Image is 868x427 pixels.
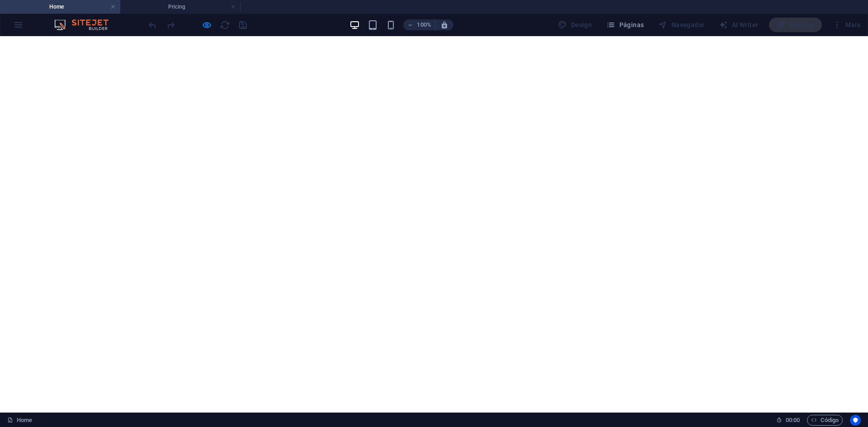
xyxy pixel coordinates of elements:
[403,19,435,30] button: 100%
[120,2,241,12] h4: Pricing
[792,417,793,423] span: :
[603,18,647,32] button: Páginas
[7,415,32,426] a: Clique para cancelar a seleção. Clique duas vezes para abrir as Páginas
[554,18,595,32] div: Design (Ctrl+Alt+Y)
[52,19,120,30] img: Editor Logo
[850,415,861,426] button: Usercentrics
[417,19,431,30] h6: 100%
[807,415,843,426] button: Código
[606,20,644,29] span: Páginas
[811,415,839,426] span: Código
[776,415,800,426] h6: Tempo de sessão
[786,415,800,426] span: 00 00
